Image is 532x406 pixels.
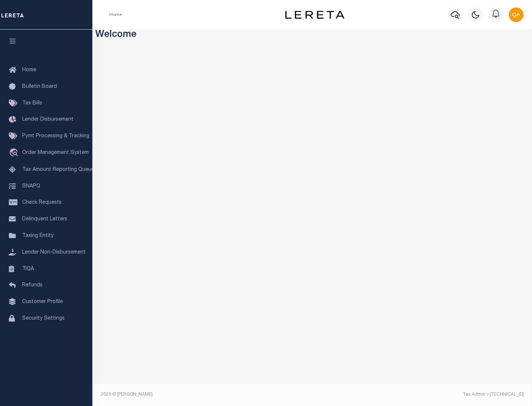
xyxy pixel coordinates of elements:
img: svg+xml;base64,PHN2ZyB4bWxucz0iaHR0cDovL3d3dy53My5vcmcvMjAwMC9zdmciIHBvaW50ZXItZXZlbnRzPSJub25lIi... [509,7,524,22]
span: SNAPQ [22,183,40,189]
div: Tax Admin v.[TECHNICAL_ID] [318,391,524,398]
i: travel_explore [9,148,21,158]
li: Home [109,11,122,18]
span: Lender Non-Disbursement [22,250,86,255]
span: Customer Profile [22,299,63,304]
h3: Welcome [95,30,529,41]
span: Security Settings [22,316,65,321]
span: Tax Bills [22,101,42,106]
span: TIQA [22,266,34,271]
span: Taxing Entity [22,233,54,238]
span: Lender Disbursement [22,117,74,122]
span: Delinquent Letters [22,217,67,222]
span: Bulletin Board [22,84,57,89]
img: logo-dark.svg [285,11,344,19]
span: Home [22,68,36,73]
span: Tax Amount Reporting Queue [22,167,94,172]
span: Pymt Processing & Tracking [22,134,89,139]
span: Refunds [22,283,42,288]
span: Order Management System [22,150,89,155]
span: Check Requests [22,200,62,205]
div: 2025 © [PERSON_NAME]. [95,391,313,398]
